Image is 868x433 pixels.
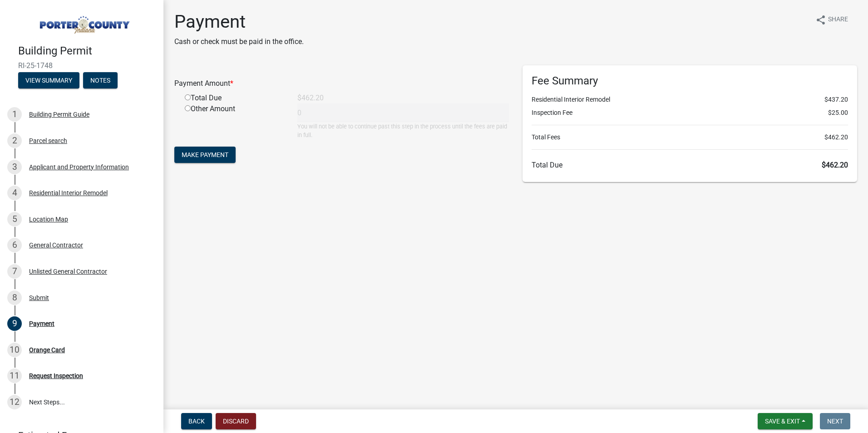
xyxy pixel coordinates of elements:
[7,343,22,357] div: 10
[83,72,118,89] button: Notes
[7,290,22,305] div: 8
[181,413,212,429] button: Back
[216,413,256,429] button: Discard
[765,418,800,425] span: Save & Exit
[29,373,83,379] div: Request Inspection
[29,138,67,144] div: Parcel search
[18,44,156,58] h4: Building Permit
[7,369,22,383] div: 11
[7,395,22,409] div: 12
[29,347,65,353] div: Orange Card
[7,316,22,331] div: 9
[29,295,49,301] div: Submit
[822,161,848,169] span: $462.20
[532,95,848,104] li: Residential Interior Remodel
[178,93,291,103] div: Total Due
[29,242,83,248] div: General Contractor
[174,11,304,33] h1: Payment
[29,320,54,327] div: Payment
[7,238,22,252] div: 6
[174,147,236,163] button: Make Payment
[7,186,22,200] div: 4
[532,108,848,118] li: Inspection Fee
[18,10,149,35] img: Porter County, Indiana
[808,11,855,29] button: shareShare
[828,15,848,25] span: Share
[7,212,22,226] div: 5
[29,216,68,222] div: Location Map
[83,77,118,84] wm-modal-confirm: Notes
[29,111,89,118] div: Building Permit Guide
[820,413,850,429] button: Next
[532,74,848,88] h6: Fee Summary
[29,268,107,275] div: Unlisted General Contractor
[532,133,848,142] li: Total Fees
[827,418,843,425] span: Next
[824,133,848,142] span: $462.20
[7,107,22,122] div: 1
[824,95,848,104] span: $437.20
[174,36,304,47] p: Cash or check must be paid in the office.
[182,151,228,158] span: Make Payment
[18,61,145,70] span: RI-25-1748
[18,72,79,89] button: View Summary
[7,264,22,279] div: 7
[7,160,22,174] div: 3
[29,190,108,196] div: Residential Interior Remodel
[828,108,848,118] span: $25.00
[188,418,205,425] span: Back
[29,164,129,170] div: Applicant and Property Information
[7,133,22,148] div: 2
[18,77,79,84] wm-modal-confirm: Summary
[532,161,848,169] h6: Total Due
[168,78,516,89] div: Payment Amount
[178,103,291,139] div: Other Amount
[758,413,813,429] button: Save & Exit
[815,15,826,25] i: share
